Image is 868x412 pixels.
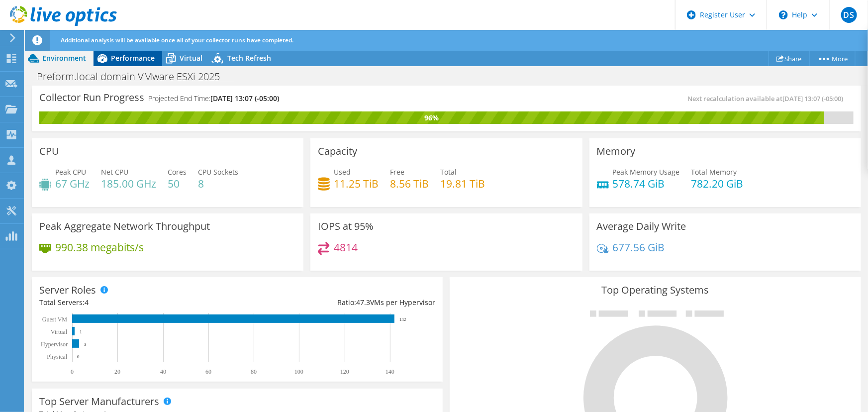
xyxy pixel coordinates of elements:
span: 4 [85,298,89,307]
h3: Server Roles [39,285,96,296]
span: Net CPU [101,167,128,177]
text: 60 [205,368,211,375]
h4: Projected End Time: [148,93,279,104]
span: Used [334,167,351,177]
h3: Capacity [318,146,357,157]
span: Total Memory [691,167,737,177]
h3: Peak Aggregate Network Throughput [39,221,210,232]
h4: 11.25 TiB [334,178,379,189]
h4: 8.56 TiB [390,178,429,189]
text: Guest VM [42,316,67,323]
text: 142 [399,317,406,322]
text: 80 [251,368,257,375]
text: 100 [294,368,303,375]
h4: 578.74 GiB [613,178,680,189]
span: Total [440,167,457,177]
h3: Average Daily Write [597,221,686,232]
span: DS [841,7,857,23]
h4: 677.56 GiB [613,242,665,253]
span: Peak Memory Usage [613,167,680,177]
h1: Preform.local domain VMware ESXi 2025 [32,71,235,82]
h4: 782.20 GiB [691,178,744,189]
text: 3 [84,342,87,347]
h4: 50 [168,178,187,189]
span: Peak CPU [55,167,86,177]
a: More [809,51,856,66]
text: 120 [340,368,349,375]
text: 140 [386,368,394,375]
text: Physical [47,353,67,360]
span: 47.3 [356,298,370,307]
svg: \n [779,10,788,19]
h3: CPU [39,146,59,157]
text: Virtual [51,328,68,335]
span: Tech Refresh [227,53,271,63]
h3: Top Server Manufacturers [39,396,159,407]
span: Cores [168,167,187,177]
span: Virtual [180,53,202,63]
span: [DATE] 13:07 (-05:00) [210,94,279,103]
h3: Top Operating Systems [457,285,853,296]
span: Environment [42,53,86,63]
text: 1 [80,329,82,334]
text: Hypervisor [41,341,68,348]
h4: 185.00 GHz [101,178,156,189]
span: Performance [111,53,155,63]
span: Additional analysis will be available once all of your collector runs have completed. [61,36,293,44]
h3: Memory [597,146,636,157]
text: 0 [71,368,74,375]
span: Free [390,167,404,177]
text: 20 [114,368,120,375]
div: 96% [39,112,824,123]
a: Share [769,51,810,66]
h4: 4814 [334,242,358,253]
text: 0 [77,354,80,359]
h4: 8 [198,178,238,189]
div: Ratio: VMs per Hypervisor [237,297,435,308]
text: 40 [160,368,166,375]
span: CPU Sockets [198,167,238,177]
span: [DATE] 13:07 (-05:00) [782,94,844,103]
h4: 67 GHz [55,178,90,189]
h4: 19.81 TiB [440,178,485,189]
h3: IOPS at 95% [318,221,374,232]
span: Next recalculation available at [687,94,849,103]
div: Total Servers: [39,297,237,308]
h4: 990.38 megabits/s [55,242,144,253]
